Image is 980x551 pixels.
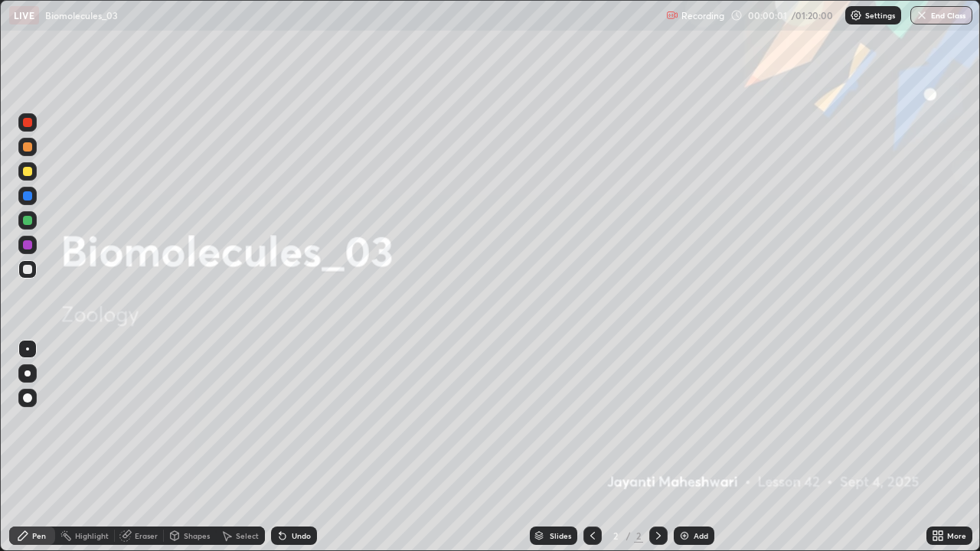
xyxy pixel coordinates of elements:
div: Eraser [135,532,158,540]
div: Highlight [75,532,109,540]
div: 2 [608,531,623,540]
div: Pen [32,532,46,540]
img: recording.375f2c34.svg [666,9,678,21]
img: class-settings-icons [850,9,862,21]
p: LIVE [14,9,34,21]
p: Recording [681,10,724,21]
button: End Class [910,6,972,24]
div: Slides [550,532,571,540]
div: Add [694,532,708,540]
div: More [947,532,966,540]
img: end-class-cross [916,9,928,21]
p: Settings [865,11,895,19]
div: Select [236,532,259,540]
div: Shapes [184,532,210,540]
div: 2 [634,529,643,543]
div: Undo [292,532,311,540]
div: / [626,531,631,540]
img: add-slide-button [678,530,691,542]
p: Biomolecules_03 [45,9,118,21]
